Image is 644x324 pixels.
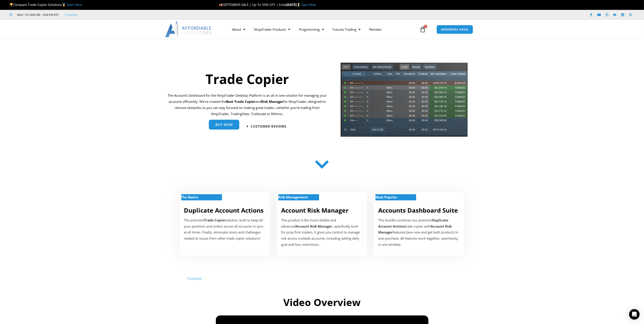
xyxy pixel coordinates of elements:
a: Duplicate Account Actions [184,206,264,214]
div: Open Intercom Messenger [629,309,640,320]
strong: Risk Management [278,195,308,199]
strong: Risk Manager [261,99,284,104]
img: 🏆 [10,3,13,6]
a: NinjaTrader Products [250,24,295,34]
b: . [405,230,406,234]
b: Best Trade Copier [226,99,256,104]
a: Trustpilot [65,12,78,17]
img: 🍂 [219,3,222,6]
p: The premiere solution, built to keep all your positions and orders across all accounts in sync at... [184,217,266,242]
span: Mon - Fri: 8:00 AM – 6:00 PM EST [16,12,59,17]
a: Save Now [301,2,316,7]
span: Compare Trade Copier Solutions [9,2,82,7]
a: Buy Now [209,120,239,130]
img: 🥇 [62,3,66,6]
strong: Trade Copier [204,218,226,222]
nav: Menu [228,24,419,34]
a: Start Here [67,2,82,7]
strong: Most Popular [375,195,397,199]
img: ⌛ [297,3,300,6]
a: Futures Trading [328,24,365,34]
h2: Video Overview [199,296,445,309]
span: Buy Now [215,123,233,126]
a: Customer Reviews [247,125,286,128]
span: MEMBERS AREA [441,28,468,31]
span: Customer Reviews [251,125,286,128]
p: This product is the most reliable and advanced , specifically built for prop firm traders. It giv... [281,217,363,248]
img: LogoAI | Affordable Indicators – NinjaTrader [165,21,212,37]
a: Trustpilot [187,276,202,281]
p: The Accounts Dashboard for the NinjaTrader Desktop Platform is an all in one solution for managin... [168,93,327,117]
span: 0 [424,25,427,28]
a: Reviews [365,24,386,34]
img: tradecopier | Affordable Indicators – NinjaTrader [340,62,468,140]
strong: [DATE] [286,2,301,7]
span: SEPTEMBER SALE | Up To 50% OFF | Ends [219,2,286,7]
a: About [228,24,250,34]
div: This bundle combines our premiere trade copier with features Save now and get both products in on... [378,217,460,248]
strong: The Basics [181,195,198,199]
strong: Account Risk Manager [296,224,332,228]
a: Accounts Dashboard Suite [378,206,458,214]
a: MEMBERS AREA [436,25,473,34]
h1: Trade Copier [168,70,327,88]
b: Duplicate Account Actions [378,218,448,228]
a: 0 [413,23,432,36]
a: Programming [295,24,328,34]
a: Account Risk Manager [281,206,349,214]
